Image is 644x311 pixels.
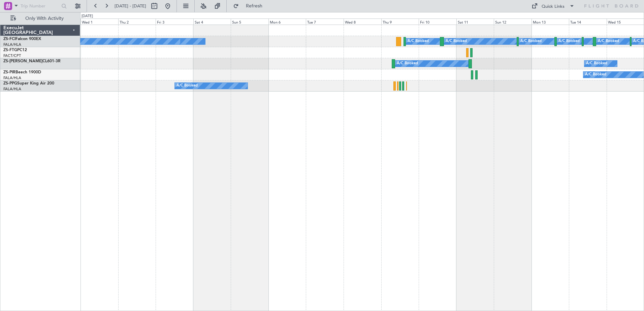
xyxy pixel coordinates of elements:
[3,75,21,80] a: FALA/HLA
[3,48,27,52] a: ZS-FTGPC12
[3,37,41,41] a: ZS-FCIFalcon 900EX
[3,70,15,74] span: ZS-PIR
[3,42,21,47] a: FALA/HLA
[7,13,73,24] button: Only With Activity
[240,4,268,8] span: Refresh
[408,36,429,46] div: A/C Booked
[118,19,156,25] div: Thu 2
[156,19,193,25] div: Fri 3
[230,1,270,11] button: Refresh
[446,36,467,46] div: A/C Booked
[3,70,41,74] a: ZS-PIRBeech 1900D
[344,19,381,25] div: Wed 8
[82,13,93,19] div: [DATE]
[3,53,21,58] a: FACT/CPT
[419,19,456,25] div: Fri 10
[3,59,61,63] a: ZS-[PERSON_NAME]CL601-3R
[3,37,15,41] span: ZS-FCI
[3,81,54,85] a: ZS-PPGSuper King Air 200
[3,81,17,85] span: ZS-PPG
[381,19,419,25] div: Thu 9
[306,19,344,25] div: Tue 7
[3,87,21,92] a: FALA/HLA
[176,81,198,91] div: A/C Booked
[80,19,118,25] div: Wed 1
[193,19,231,25] div: Sat 4
[397,59,418,69] div: A/C Booked
[18,16,71,21] span: Only With Activity
[3,59,42,63] span: ZS-[PERSON_NAME]
[3,48,17,52] span: ZS-FTG
[532,19,569,25] div: Mon 13
[494,19,532,25] div: Sun 12
[569,19,607,25] div: Tue 14
[231,19,268,25] div: Sun 5
[115,3,146,9] span: [DATE] - [DATE]
[456,19,494,25] div: Sat 11
[268,19,306,25] div: Mon 6
[21,1,59,11] input: Trip Number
